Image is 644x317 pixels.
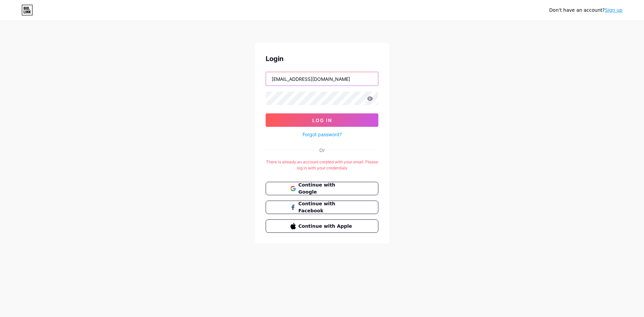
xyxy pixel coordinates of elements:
[266,113,378,127] button: Log In
[299,181,354,196] span: Continue with Google
[266,201,378,214] button: Continue with Facebook
[299,200,354,214] span: Continue with Facebook
[299,223,354,230] span: Continue with Apple
[266,54,378,64] div: Login
[266,182,378,195] button: Continue with Google
[605,7,623,13] a: Sign up
[319,147,325,154] div: Or
[266,72,378,86] input: Username
[312,117,332,123] span: Log In
[549,7,623,14] div: Don't have an account?
[266,159,378,171] div: There is already an account created with your email. Please log in with your credentials
[303,131,342,138] a: Forgot password?
[266,219,378,233] button: Continue with Apple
